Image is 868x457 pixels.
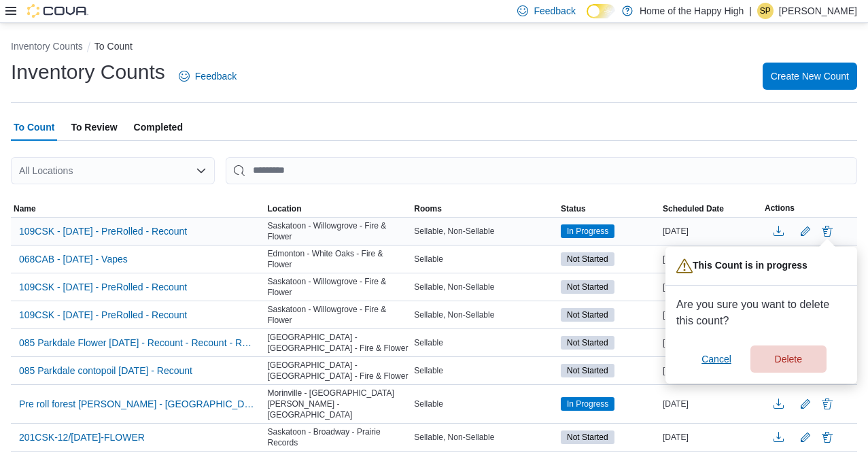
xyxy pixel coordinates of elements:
button: 085 Parkdale contopoil [DATE] - Recount [14,360,198,381]
span: Feedback [534,4,575,18]
p: | [749,3,752,19]
div: [DATE] [660,429,762,445]
p: Home of the Happy High [640,3,744,19]
div: [DATE] [660,279,762,295]
div: This Count is in progress [665,247,857,286]
span: Not Started [567,431,608,443]
span: Status [561,203,586,214]
span: [GEOGRAPHIC_DATA] - [GEOGRAPHIC_DATA] - Fire & Flower [268,332,409,354]
span: Scheduled Date [663,203,724,214]
span: 109CSK - [DATE] - PreRolled - Recount [19,224,187,238]
span: Not Started [561,252,614,266]
span: Name [14,203,36,214]
div: [DATE] [660,223,762,239]
button: Cancel [696,345,737,373]
span: Saskatoon - Willowgrove - Fire & Flower [268,220,409,242]
button: Open list of options [196,165,207,176]
button: 201CSK-12/[DATE]-FLOWER [14,427,150,447]
div: Sellable [411,396,558,412]
span: In Progress [561,224,614,238]
button: Pre roll forest [PERSON_NAME] - [GEOGRAPHIC_DATA] - [GEOGRAPHIC_DATA][PERSON_NAME] - [GEOGRAPHIC_... [14,394,262,414]
span: Not Started [561,308,614,322]
span: To Review [71,114,117,141]
div: Sellable [411,251,558,267]
span: Cancel [701,352,731,366]
span: To Count [14,114,54,141]
span: Not Started [561,430,614,444]
span: 068CAB - [DATE] - Vapes [19,252,128,266]
h1: Inventory Counts [11,58,165,86]
div: [DATE] [660,251,762,267]
span: 201CSK-12/[DATE]-FLOWER [19,430,145,444]
span: Not Started [567,337,608,349]
button: Delete [750,345,827,373]
button: Edit count details [797,427,814,447]
button: Edit count details [797,394,814,414]
button: Rooms [411,201,558,217]
button: 085 Parkdale Flower [DATE] - Recount - Recount - Recount [14,333,262,353]
span: Saskatoon - Willowgrove - Fire & Flower [268,276,409,298]
p: [PERSON_NAME] [779,3,857,19]
span: Not Started [561,280,614,294]
button: Location [265,201,412,217]
span: In Progress [561,397,614,411]
button: Name [11,201,265,217]
span: Create New Count [771,69,849,83]
span: 109CSK - [DATE] - PreRolled - Recount [19,308,187,322]
span: Actions [765,203,795,214]
span: Not Started [561,364,614,377]
input: Dark Mode [587,4,615,18]
span: Not Started [567,365,608,377]
img: Cova [27,4,88,18]
span: Pre roll forest [PERSON_NAME] - [GEOGRAPHIC_DATA] - [GEOGRAPHIC_DATA][PERSON_NAME] - [GEOGRAPHIC_... [19,397,257,411]
div: Sellable, Non-Sellable [411,279,558,295]
div: Sellable, Non-Sellable [411,307,558,323]
span: Not Started [567,253,608,265]
div: [DATE] [660,362,762,379]
div: Sellable, Non-Sellable [411,223,558,239]
button: 109CSK - [DATE] - PreRolled - Recount [14,277,192,297]
span: [GEOGRAPHIC_DATA] - [GEOGRAPHIC_DATA] - Fire & Flower [268,360,409,382]
span: Location [268,203,302,214]
div: [DATE] [660,335,762,351]
div: Samantha Paxman [757,3,774,19]
button: Edit count details [797,221,814,241]
span: Feedback [195,69,237,83]
span: Saskatoon - Broadway - Prairie Records [268,426,409,448]
span: In Progress [567,225,608,237]
button: Delete count [819,221,835,241]
button: 068CAB - [DATE] - Vapes [14,249,133,269]
input: This is a search bar. After typing your query, hit enter to filter the results lower in the page. [226,157,857,184]
span: Not Started [561,336,614,350]
span: Delete [775,352,802,366]
span: 085 Parkdale contopoil [DATE] - Recount [19,364,192,377]
button: Status [558,201,660,217]
button: Delete [819,429,835,445]
button: 109CSK - [DATE] - PreRolled - Recount [14,221,192,241]
div: [DATE] [660,396,762,412]
nav: An example of EuiBreadcrumbs [11,39,857,56]
span: Dark Mode [587,18,587,19]
span: 109CSK - [DATE] - PreRolled - Recount [19,280,187,294]
span: Morinville - [GEOGRAPHIC_DATA][PERSON_NAME] - [GEOGRAPHIC_DATA] [268,388,409,420]
div: Sellable [411,335,558,351]
button: Delete [819,396,835,412]
div: Sellable [411,362,558,379]
span: In Progress [567,398,608,410]
span: Saskatoon - Willowgrove - Fire & Flower [268,304,409,326]
div: [DATE] [660,307,762,323]
span: Rooms [414,203,442,214]
button: To Count [94,41,133,52]
span: Completed [134,114,183,141]
span: 085 Parkdale Flower [DATE] - Recount - Recount - Recount [19,336,257,350]
div: Sellable, Non-Sellable [411,429,558,445]
button: 109CSK - [DATE] - PreRolled - Recount [14,305,192,325]
button: Create New Count [763,63,857,90]
button: Scheduled Date [660,201,762,217]
span: SP [760,3,771,19]
a: Feedback [173,63,242,90]
button: Inventory Counts [11,41,83,52]
span: Edmonton - White Oaks - Fire & Flower [268,248,409,270]
p: Are you sure you want to delete this count? [676,297,846,329]
span: Not Started [567,309,608,321]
